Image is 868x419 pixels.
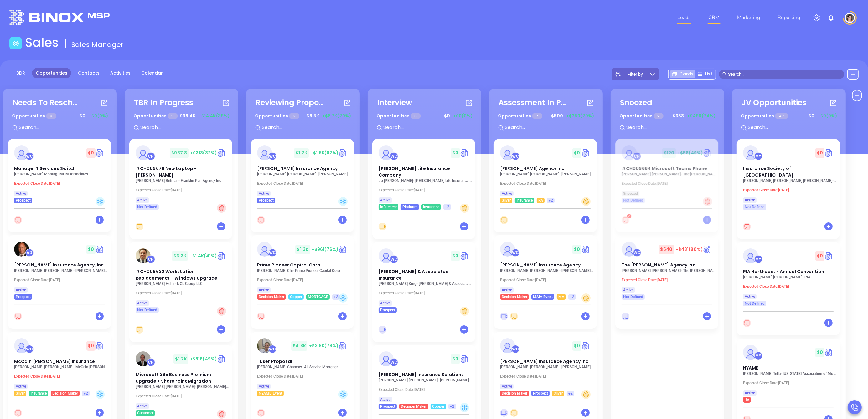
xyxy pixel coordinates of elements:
span: Copper [290,293,302,300]
span: Gaudette Insurance Agency, Inc [14,262,104,268]
div: profileMegan Youmans$0Circle dollarPIA Northeast - Annual Convention[PERSON_NAME] [PERSON_NAME]- ... [737,242,841,339]
img: #CH009678 New Laptop - Robert Betman [136,145,151,160]
span: Active [259,287,269,293]
input: Search… [728,71,841,78]
img: Quote [96,148,105,158]
img: user [845,13,855,23]
a: Quote [581,148,591,158]
img: Kilpatrick Life Insurance Company [379,145,394,160]
div: Anabell Dominguez [25,249,34,257]
img: Quote [217,354,226,364]
div: Carla Humber [147,255,155,263]
a: Quote [217,148,226,158]
span: $ 0 [451,148,460,158]
span: Active [137,197,147,204]
span: Active [380,300,390,307]
div: Warm [581,293,591,303]
img: Quote [460,251,469,261]
div: Carla Humber [147,152,155,160]
a: profileWalter Contreras$0Circle dollar[PERSON_NAME] & Associates Insurance[PERSON_NAME] King- [PE... [372,242,475,313]
img: Quote [703,245,712,254]
div: profileWalter Contreras$1.7K+$1.5K(87%)Circle dollar[PERSON_NAME] Insurance Agency[PERSON_NAME] [... [251,139,355,235]
span: +$0 (0%) [89,113,108,119]
div: profileCarla Humber$120+$58(49%)Circle dollar#CH009664 Microsoft Teams Phone[PERSON_NAME] [PERSON... [615,139,720,235]
span: +2 [334,293,338,300]
span: +$58 (49%) [677,150,703,156]
div: profileWalter Contreras$0Circle dollarManage IT Services Switch[PERSON_NAME] Montag- MGM Associat... [8,139,112,235]
div: profileAnabell Dominguez$0Circle dollar[PERSON_NAME] Insurance Agency, Inc[PERSON_NAME] [PERSON_N... [8,235,112,332]
a: Quote [581,341,591,350]
p: Expected Close Date: [DATE] [379,188,473,192]
img: Quote [338,341,348,350]
span: Prospect [16,293,31,300]
span: 9 [168,113,178,119]
div: Warm [581,197,591,206]
a: profileCarla Humber$3.3K+$1.4K(41%)Circle dollar#CH009632 Workstation Replacements – Windows Upgr... [129,242,232,313]
p: Expected Close Date: [DATE] [257,278,351,282]
span: +$489 (74%) [687,113,716,119]
div: Walter Contreras [511,152,519,160]
div: TBR In ProgressOpportunities 9$38.4K+$14.4K(38%) [129,93,234,139]
img: Quote [581,245,591,254]
span: Wolfson Keegan Insurance Agency [257,165,338,172]
a: profileWalter Contreras$540+$431(80%)Circle dollarThe [PERSON_NAME] Agency Inc.[PERSON_NAME] [PER... [615,235,718,300]
span: $ 0 [86,148,96,158]
a: Marketing [735,11,762,24]
span: +$313 (32%) [190,150,217,156]
span: Insurance [423,204,439,210]
input: Search... [383,123,477,132]
p: Ann Marie Snyder - Insurance Society of Philadelphia [743,178,837,183]
div: Hot [703,197,712,206]
div: Assessment In Progress [499,97,567,108]
img: Quote [96,341,105,350]
span: Prospect [259,197,274,204]
span: Active [259,190,269,197]
a: Quote [338,148,348,158]
span: Margaret J. Grassi Insurance Agency [500,262,581,268]
p: Kenneth Hehir - NGL Group LLC [136,282,230,286]
span: $ 0 [78,111,87,121]
span: PA [538,197,543,204]
span: MA [558,293,564,300]
span: +$350 (70%) [566,113,594,119]
div: Reviewing ProposalOpportunities 5$8.5K+$6.7K(79%) [251,93,355,139]
span: $ 0 [815,148,824,158]
img: PIA Northeast - Annual Convention [743,248,758,263]
p: Kim King - Moore & Associates Insurance Inc [379,282,473,286]
a: profileWalter Contreras$0Circle dollarMcCain [PERSON_NAME] Insurance[PERSON_NAME] [PERSON_NAME]- ... [8,332,111,396]
a: profileMegan Youmans$0Circle dollarInsurance Society of [GEOGRAPHIC_DATA][PERSON_NAME] [PERSON_NA... [737,139,840,210]
span: 47 [775,113,788,119]
span: +2 [570,293,574,300]
span: $ 0 [807,111,816,121]
a: Quote [824,148,834,158]
span: $ 0 [451,354,460,364]
span: Active [623,287,633,293]
img: Dreher Agency Inc [500,145,515,160]
p: Expected Close Date: [DATE] [500,278,594,282]
a: profileWalter Contreras$0Circle dollar[PERSON_NAME] Insurance Solutions[PERSON_NAME] [PERSON_NAME... [372,345,475,409]
div: Reviewing Proposal [256,97,324,108]
p: Rachel Montag - MGM Associates [14,172,108,176]
a: BDR [13,68,29,78]
span: $ 38.4K [178,111,197,121]
span: Decision Maker [259,293,284,300]
p: Expected Close Date: [DATE] [136,291,230,295]
div: profileWalter Contreras$1.3K+$961(76%)Circle dollarPrime Pioneer Capital Corp[PERSON_NAME] Chi- P... [251,235,355,332]
a: Quote [703,148,712,158]
p: Lee Gaudette - Gaudette Insurance Agency, Inc. [14,268,108,273]
img: Wolfson Keegan Insurance Agency [257,145,272,160]
input: Search... [504,123,598,132]
p: Expected Close Date: [DATE] [622,181,716,186]
span: Prospect [16,197,31,204]
div: profileCarla Humber$987.8+$313(32%)Circle dollar#CH009678 New Laptop - [PERSON_NAME][PERSON_NAME]... [129,139,234,242]
span: Active [380,197,390,204]
img: Quote [338,245,348,254]
p: Opportunities [255,110,299,122]
img: Quote [824,251,834,261]
p: Expected Close Date: [DATE] [136,188,230,192]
